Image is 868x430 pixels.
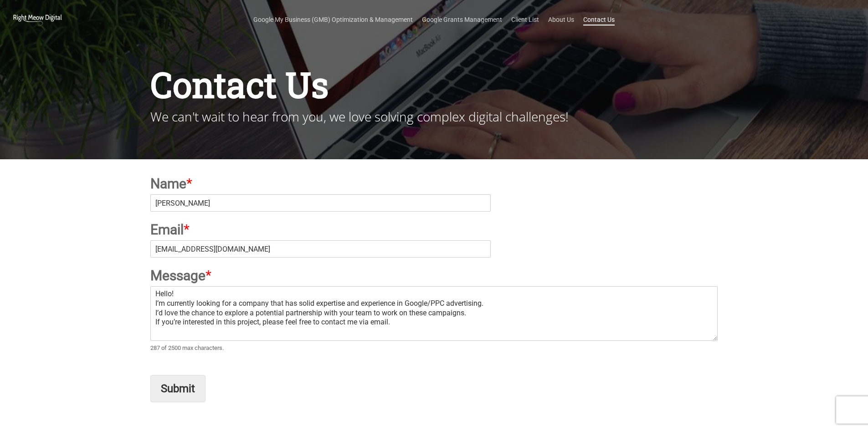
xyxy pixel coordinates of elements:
[150,221,718,238] label: Email
[422,15,502,24] a: Google Grants Management
[150,62,718,106] h1: Contact Us
[150,108,569,125] span: We can't wait to hear from you, we love solving complex digital challenges!
[150,375,205,402] button: Submit
[150,267,718,284] label: Message
[511,15,539,24] a: Client List
[583,15,615,24] a: Contact Us
[548,15,574,24] a: About Us
[253,15,413,24] a: Google My Business (GMB) Optimization & Management
[150,175,718,192] label: Name
[150,344,718,352] div: 287 of 2500 max characters.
